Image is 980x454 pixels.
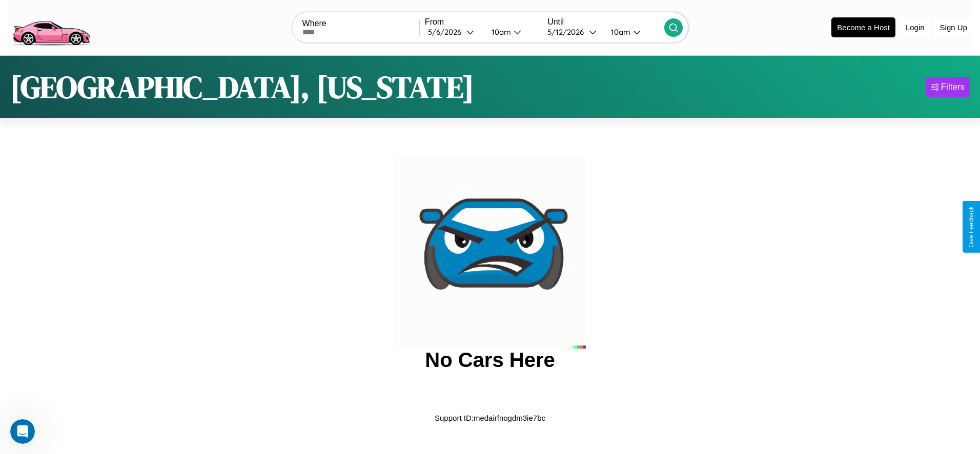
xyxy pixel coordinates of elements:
h1: [GEOGRAPHIC_DATA], [US_STATE] [10,66,474,108]
button: Sign Up [935,18,972,37]
iframe: Intercom live chat [10,419,35,444]
div: 5 / 12 / 2026 [547,27,589,37]
div: 5 / 6 / 2026 [428,27,466,37]
div: 10am [486,27,514,37]
img: car [394,157,586,349]
div: Give Feedback [968,206,975,248]
button: 10am [603,27,664,37]
button: 10am [483,27,542,37]
button: Filters [926,77,970,97]
div: 10am [606,27,633,37]
label: Where [302,19,419,28]
button: Become a Host [831,17,895,37]
button: 5/6/2026 [425,27,483,37]
div: Filters [941,82,965,92]
button: Login [901,18,930,37]
img: logo [8,5,94,48]
label: Until [547,17,664,27]
p: Support ID: medairfnogdm3ie7bc [435,411,545,425]
h2: No Cars Here [425,349,555,372]
label: From [425,17,542,27]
